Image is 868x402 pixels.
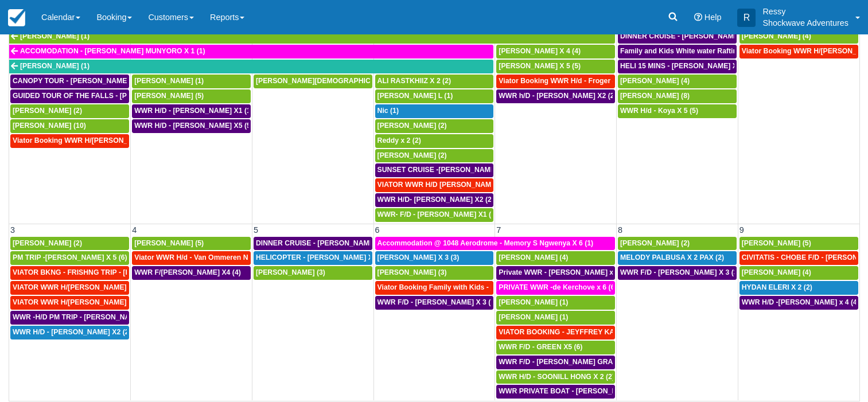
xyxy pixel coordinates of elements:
a: ALI RASTKHIIZ X 2 (2) [375,75,494,88]
span: HYDAN ELERI X 2 (2) [742,283,812,291]
a: Viator Booking Family with Kids - [PERSON_NAME] 4 (4) [375,281,494,295]
a: [PERSON_NAME] X 4 (4) [496,45,615,58]
span: [PERSON_NAME] (1) [20,62,89,70]
span: [PERSON_NAME] L (1) [377,92,453,100]
a: [PERSON_NAME] (3) [375,266,494,280]
span: [PERSON_NAME] X 5 (5) [499,62,581,70]
span: [PERSON_NAME] (1) [499,298,568,306]
span: VIATOR WWR H/[PERSON_NAME] 2 (2) [13,298,143,306]
a: WWR- F/D - [PERSON_NAME] X1 (1) [375,208,494,222]
a: [PERSON_NAME] (4) [618,75,737,88]
a: WWR H/d - Koya X 5 (5) [618,104,737,118]
span: [PERSON_NAME] (5) [134,239,204,247]
span: WWR F/D - [PERSON_NAME] GRACKO X4 (4) [499,358,649,366]
a: Viator Booking WWR H/[PERSON_NAME] 4 (4) [739,45,858,58]
a: Private WWR - [PERSON_NAME] x1 (1) [496,266,615,280]
a: [PERSON_NAME] (1) [496,311,615,325]
span: ALI RASTKHIIZ X 2 (2) [377,77,451,85]
a: Viator WWR H/d - Van Ommeren Nick X 4 (4) [132,251,251,265]
a: ACCOMODATION - [PERSON_NAME] MUNYORO X 1 (1) [9,45,493,58]
span: VIATOR BKNG - FRISHNG TRIP - [PERSON_NAME] X 5 (4) [13,268,205,276]
a: DINNER CRUISE - [PERSON_NAME] X3 (3) [254,237,372,251]
span: Viator Booking WWR H/[PERSON_NAME] [PERSON_NAME][GEOGRAPHIC_DATA] (1) [13,136,297,145]
span: [PERSON_NAME] (1) [134,77,204,85]
a: WWR F/D - [PERSON_NAME] X 3 (3) [618,266,737,280]
a: GUIDED TOUR OF THE FALLS - [PERSON_NAME] X 5 (5) [10,89,129,103]
a: SUNSET CRUISE -[PERSON_NAME] X2 (2) [375,163,494,177]
a: [PERSON_NAME] L (1) [375,89,494,103]
a: CIVITATIS - CHOBE F/D - [PERSON_NAME] X 2 (3) [739,251,858,265]
span: DINNER CRUISE - [PERSON_NAME] X4 (4) [620,32,762,40]
span: WWR h/D - [PERSON_NAME] X2 (2) [499,92,616,100]
span: Viator Booking WWR H/d - Froger Julien X1 (1) [499,77,653,85]
span: [PERSON_NAME] (3) [377,268,447,276]
span: [PERSON_NAME] X 3 (3) [377,253,460,262]
a: [PERSON_NAME] (2) [618,237,737,251]
span: CANOPY TOUR - [PERSON_NAME] X5 (5) [13,77,150,85]
a: CANOPY TOUR - [PERSON_NAME] X5 (5) [10,75,129,88]
span: PRIVATE WWR -de Kerchove x 6 (6) [499,283,617,291]
span: WWR -H/D PM TRIP - [PERSON_NAME] X5 (5) [13,313,164,321]
p: Shockwave Adventures [762,17,848,29]
span: WWR F/D - [PERSON_NAME] X 3 (3) [377,298,497,306]
a: HELICOPTER - [PERSON_NAME] X 3 (3) [254,251,372,265]
span: [PERSON_NAME] (5) [134,92,204,100]
span: MELODY PALBUSA X 2 PAX (2) [620,253,724,262]
span: 4 [131,225,138,235]
a: Reddy x 2 (2) [375,134,494,148]
a: [PERSON_NAME] (4) [739,266,858,280]
span: [PERSON_NAME] (2) [13,239,82,247]
a: [PERSON_NAME] (2) [375,149,494,163]
span: GUIDED TOUR OF THE FALLS - [PERSON_NAME] X 5 (5) [13,92,201,100]
span: [PERSON_NAME] (2) [377,122,447,130]
p: Ressy [762,6,848,17]
a: MELODY PALBUSA X 2 PAX (2) [618,251,737,265]
a: VIATOR WWR H/D [PERSON_NAME] 4 (4) [375,178,494,192]
span: HELICOPTER - [PERSON_NAME] X 3 (3) [256,253,389,262]
a: WWR H/D- [PERSON_NAME] X2 (2) [375,193,494,207]
span: [PERSON_NAME] (1) [20,32,89,40]
span: 3 [9,225,16,235]
a: [PERSON_NAME] (3) [254,266,372,280]
span: [PERSON_NAME] (4) [620,77,690,85]
span: WWR H/d - Koya X 5 (5) [620,107,698,115]
a: [PERSON_NAME] (2) [375,119,494,133]
a: WWR H/D -[PERSON_NAME] x 4 (4) [739,296,858,310]
a: WWR F/[PERSON_NAME] X4 (4) [132,266,251,280]
span: 5 [252,225,259,235]
span: Nic (1) [377,107,399,115]
a: WWR F/D - [PERSON_NAME] GRACKO X4 (4) [496,356,615,369]
span: DINNER CRUISE - [PERSON_NAME] X3 (3) [256,239,398,247]
span: Private WWR - [PERSON_NAME] x1 (1) [499,268,628,276]
a: [PERSON_NAME] (5) [132,89,251,103]
span: [PERSON_NAME] (8) [620,92,690,100]
span: [PERSON_NAME][DEMOGRAPHIC_DATA] (6) [256,77,406,85]
a: HYDAN ELERI X 2 (2) [739,281,858,295]
span: 8 [617,225,624,235]
a: [PERSON_NAME] X 3 (3) [375,251,494,265]
span: 6 [374,225,381,235]
a: [PERSON_NAME] (2) [10,237,129,251]
a: [PERSON_NAME][DEMOGRAPHIC_DATA] (6) [254,75,372,88]
span: [PERSON_NAME] (4) [499,253,568,262]
a: [PERSON_NAME] (1) [132,75,251,88]
a: VIATOR WWR H/[PERSON_NAME] 2 (2) [10,296,129,310]
span: [PERSON_NAME] (10) [13,122,86,130]
span: Viator WWR H/d - Van Ommeren Nick X 4 (4) [134,253,281,262]
a: [PERSON_NAME] (1) [496,296,615,310]
a: DINNER CRUISE - [PERSON_NAME] X4 (4) [618,30,737,44]
a: [PERSON_NAME] (5) [132,237,251,251]
span: Accommodation @ 1048 Aerodrome - Memory S Ngwenya X 6 (1) [377,239,594,247]
span: WWR H/D - [PERSON_NAME] X2 (2) [13,328,131,336]
img: checkfront-main-nav-mini-logo.png [8,9,25,26]
span: WWR H/D - SOONILL HONG X 2 (2) [499,373,614,381]
a: WWR H/D - [PERSON_NAME] X2 (2) [10,326,129,339]
a: Viator Booking WWR H/[PERSON_NAME] [PERSON_NAME][GEOGRAPHIC_DATA] (1) [10,134,129,148]
span: ACCOMODATION - [PERSON_NAME] MUNYORO X 1 (1) [20,47,205,55]
span: [PERSON_NAME] (3) [256,268,325,276]
span: Reddy x 2 (2) [377,136,421,145]
span: PM TRIP -[PERSON_NAME] X 5 (6) [13,253,127,262]
a: [PERSON_NAME] X 5 (5) [496,60,615,73]
span: VIATOR BOOKING - JEYFFREY KAYLEIGH X 1 (1) [499,328,663,336]
span: WWR F/D - [PERSON_NAME] X 3 (3) [620,268,740,276]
